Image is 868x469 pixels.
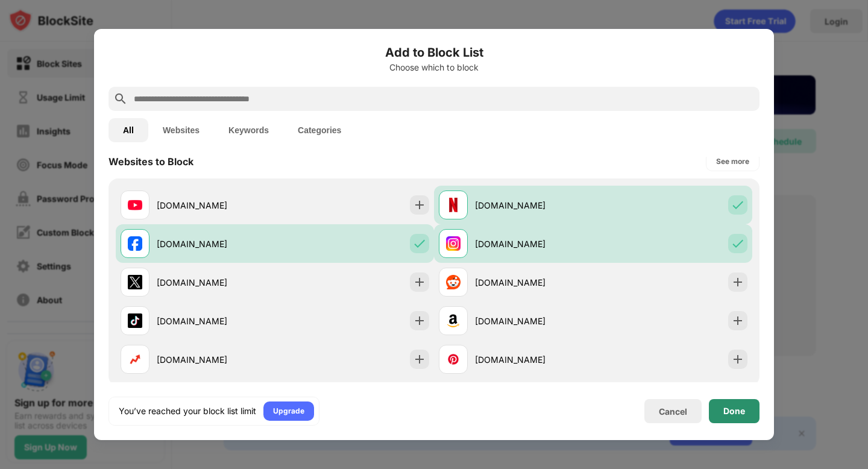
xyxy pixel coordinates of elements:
[157,353,275,366] div: [DOMAIN_NAME]
[214,118,283,142] button: Keywords
[157,315,275,327] div: [DOMAIN_NAME]
[273,405,304,417] div: Upgrade
[723,406,745,416] div: Done
[108,43,759,61] h6: Add to Block List
[128,275,142,289] img: favicons
[128,236,142,251] img: favicons
[475,199,593,212] div: [DOMAIN_NAME]
[446,313,461,328] img: favicons
[716,156,749,168] div: See more
[446,198,461,212] img: favicons
[128,198,142,212] img: favicons
[128,313,142,328] img: favicons
[128,352,142,367] img: favicons
[108,118,148,142] button: All
[113,92,128,106] img: search.svg
[475,315,593,327] div: [DOMAIN_NAME]
[148,118,214,142] button: Websites
[475,238,593,250] div: [DOMAIN_NAME]
[157,199,275,212] div: [DOMAIN_NAME]
[475,276,593,289] div: [DOMAIN_NAME]
[446,236,461,251] img: favicons
[446,352,461,367] img: favicons
[119,405,256,417] div: You’ve reached your block list limit
[283,118,356,142] button: Categories
[157,238,275,250] div: [DOMAIN_NAME]
[659,406,687,417] div: Cancel
[108,156,193,168] div: Websites to Block
[475,353,593,366] div: [DOMAIN_NAME]
[108,63,759,72] div: Choose which to block
[157,276,275,289] div: [DOMAIN_NAME]
[446,275,461,289] img: favicons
